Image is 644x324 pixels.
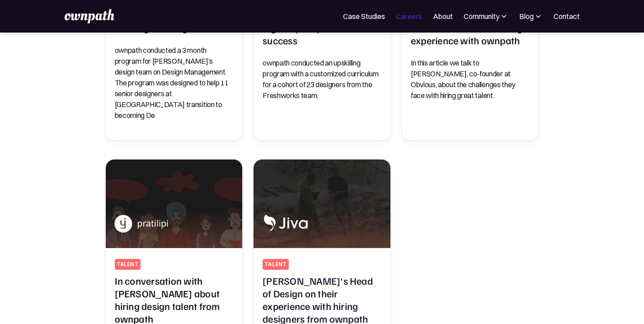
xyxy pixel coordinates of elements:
[433,11,453,22] a: About
[115,45,234,121] p: ownpath conducted a 3 month program for [PERSON_NAME]’s design team on Design Management. The pro...
[106,160,243,249] img: In conversation with Pratilipi about hiring design talent from ownpath
[464,11,508,22] div: Community
[117,261,139,268] div: talent
[554,11,580,22] a: Contact
[519,11,543,22] div: Blog
[396,11,422,22] a: Careers
[411,57,530,101] p: In this article we talk to [PERSON_NAME], co-founder at Obvious, about the challenges they face w...
[263,57,381,101] p: ownpath conducted an upskilling program with a customized curriculum for a cohort of 23 designers...
[464,11,499,22] div: Community
[519,11,534,22] div: Blog
[343,11,385,22] a: Case Studies
[264,261,287,268] div: talent
[254,160,390,249] img: Jiva's Head of Design on their experience with hiring designers from ownpath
